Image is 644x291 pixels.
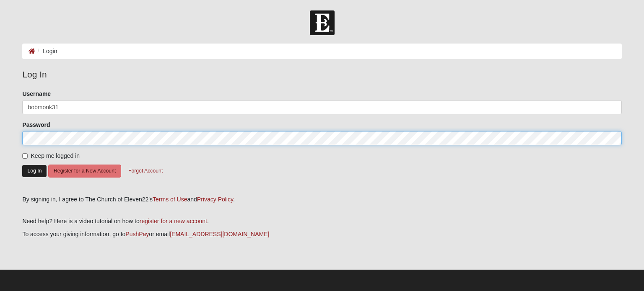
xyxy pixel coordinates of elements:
[22,90,51,98] label: Username
[170,231,269,237] a: [EMAIL_ADDRESS][DOMAIN_NAME]
[140,218,207,224] a: register for a new account
[22,68,621,81] legend: Log In
[22,121,50,129] label: Password
[22,217,621,226] p: Need help? Here is a video tutorial on how to .
[35,47,57,56] li: Login
[22,165,47,177] button: Log In
[153,196,187,203] a: Terms of Use
[123,165,168,178] button: Forgot Account
[22,153,28,159] input: Keep me logged in
[31,152,80,159] span: Keep me logged in
[22,230,621,239] p: To access your giving information, go to or email
[48,165,121,178] button: Register for a New Account
[197,196,233,203] a: Privacy Policy
[22,195,621,204] div: By signing in, I agree to The Church of Eleven22's and .
[125,231,149,237] a: PushPay
[310,10,335,35] img: Church of Eleven22 Logo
